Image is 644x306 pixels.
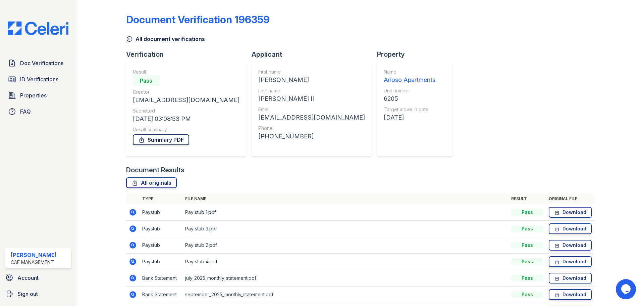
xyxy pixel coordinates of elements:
[20,91,47,99] span: Properties
[182,270,508,287] td: july_2025_monthly_statement.pdf
[126,13,270,26] div: Document Verification 196359
[182,204,508,221] td: Pay stub 1.pdf
[133,107,239,114] div: Submitted
[384,113,435,122] div: [DATE]
[549,256,592,267] a: Download
[3,21,74,35] img: CE_Logo_Blue-a8612792a0a2168367f1c8372b55b34899dd931a85d93a1a3d3e32e68fde9ad4.png
[126,50,252,59] div: Verification
[140,237,182,254] td: Paystub
[140,254,182,270] td: Paystub
[384,87,435,94] div: Unit number
[140,287,182,303] td: Bank Statement
[133,95,239,105] div: [EMAIL_ADDRESS][DOMAIN_NAME]
[258,132,365,141] div: [PHONE_NUMBER]
[17,274,39,282] span: Account
[140,221,182,237] td: Paystub
[5,73,71,86] a: ID Verifications
[133,69,239,75] div: Result
[20,75,58,83] span: ID Verifications
[511,291,543,298] div: Pass
[511,209,543,216] div: Pass
[384,94,435,103] div: 6205
[133,89,239,95] div: Creator
[20,107,31,116] span: FAQ
[133,134,189,145] a: Summary PDF
[511,225,543,232] div: Pass
[133,75,160,86] div: Pass
[17,290,38,298] span: Sign out
[384,69,435,85] a: Name Arioso Apartments
[258,69,365,75] div: First name
[549,240,592,251] a: Download
[140,193,182,204] th: Type
[182,287,508,303] td: september_2025_monthly_statement.pdf
[549,207,592,218] a: Download
[258,125,365,132] div: Phone
[3,271,74,285] a: Account
[5,56,71,70] a: Doc Verifications
[3,287,74,301] a: Sign out
[182,221,508,237] td: Pay stub 3.pdf
[5,89,71,102] a: Properties
[126,177,177,188] a: All originals
[182,254,508,270] td: Pay stub 4.pdf
[252,50,377,59] div: Applicant
[126,165,184,175] div: Document Results
[140,270,182,287] td: Bank Statement
[384,106,435,113] div: Target move in date
[384,69,435,75] div: Name
[258,113,365,122] div: [EMAIL_ADDRESS][DOMAIN_NAME]
[133,126,239,133] div: Result summary
[508,193,546,204] th: Result
[258,94,365,103] div: [PERSON_NAME] II
[511,258,543,265] div: Pass
[126,35,205,43] a: All document verifications
[11,251,57,259] div: [PERSON_NAME]
[258,106,365,113] div: Email
[140,204,182,221] td: Paystub
[258,87,365,94] div: Last name
[616,279,637,299] iframe: chat widget
[549,289,592,300] a: Download
[182,193,508,204] th: File name
[11,259,57,266] div: CAF Management
[511,242,543,249] div: Pass
[546,193,594,204] th: Original file
[384,75,435,85] div: Arioso Apartments
[377,50,458,59] div: Property
[549,223,592,234] a: Download
[133,114,239,124] div: [DATE] 03:08:53 PM
[549,273,592,283] a: Download
[5,105,71,118] a: FAQ
[511,275,543,281] div: Pass
[182,237,508,254] td: Pay stub 2.pdf
[20,59,63,67] span: Doc Verifications
[258,75,365,85] div: [PERSON_NAME]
